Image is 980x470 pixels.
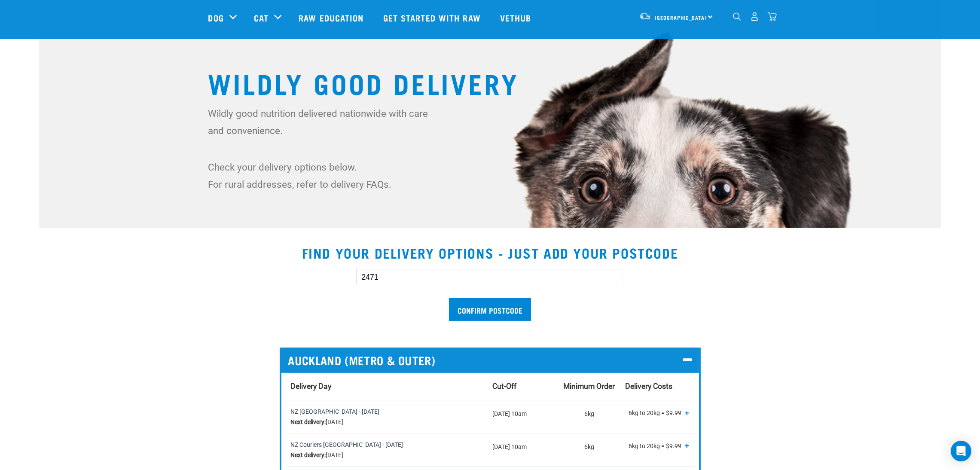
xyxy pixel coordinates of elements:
p: Wildly good nutrition delivered nationwide with care and convenience. [208,105,434,139]
button: Show all tiers [685,409,690,416]
th: Delivery Costs [620,373,694,400]
p: 6kg to 20kg = $9.99 20kg to 40kg = $19.99 Over 40kg = $29.99 [625,439,689,455]
img: user.png [750,12,759,21]
span: + [685,408,690,417]
p: Check your delivery options below. For rural addresses, refer to delivery FAQs. [208,159,434,193]
a: Get started with Raw [375,0,492,35]
h1: Wildly Good Delivery [208,67,772,98]
img: home-icon-1@2x.png [733,12,741,21]
td: [DATE] 10am [487,400,559,433]
button: Show all tiers [685,442,690,449]
th: Delivery Day [286,373,487,400]
th: Minimum Order [558,373,620,400]
span: [GEOGRAPHIC_DATA] [655,16,707,19]
div: NZ Couriers [GEOGRAPHIC_DATA] - [DATE] [DATE] [291,439,482,460]
td: 6kg [558,400,620,433]
a: Cat [254,11,269,24]
div: NZ [GEOGRAPHIC_DATA] - [DATE] [DATE] [291,406,482,427]
img: home-icon@2x.png [768,12,777,21]
p: 6kg to 20kg = $9.99 20kg to 40kg = $19.99 Over 40kg = $29.99 [625,406,689,421]
span: + [685,441,690,450]
input: Confirm postcode [449,298,531,321]
strong: Next delivery: [291,452,326,458]
p: AUCKLAND (METRO & OUTER) [288,354,692,367]
th: Cut-Off [487,373,559,400]
img: van-moving.png [639,12,651,20]
a: Raw Education [290,0,374,35]
span: AUCKLAND (METRO & OUTER) [288,354,436,367]
input: Enter your postcode here... [356,269,624,285]
a: Vethub [492,0,542,35]
h2: Find your delivery options - just add your postcode [49,245,931,260]
strong: Next delivery: [291,418,326,425]
div: Open Intercom Messenger [951,441,971,461]
td: 6kg [558,433,620,466]
td: [DATE] 10am [487,433,559,466]
a: Dog [208,11,224,24]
